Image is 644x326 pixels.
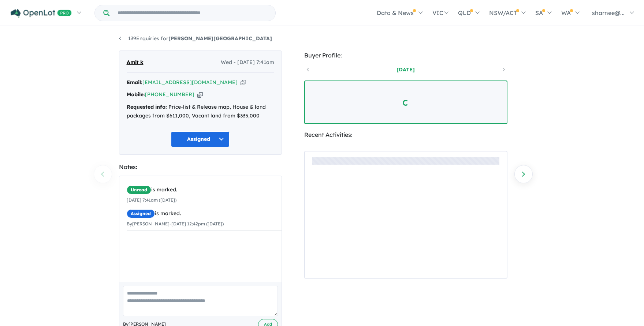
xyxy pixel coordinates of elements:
div: Price-list & Release map, House & land packages from $611,000, Vacant land from $335,000 [127,103,274,120]
a: 139Enquiries for[PERSON_NAME][GEOGRAPHIC_DATA] [119,35,272,42]
button: Assigned [171,131,230,147]
div: is marked. [127,186,282,194]
span: Wed - [DATE] 7:41am [221,58,274,67]
strong: Requested info: [127,104,167,110]
span: Unread [127,186,151,194]
div: Buyer Profile: [304,50,507,60]
nav: breadcrumb [119,34,525,43]
div: Notes: [119,162,282,172]
strong: [PERSON_NAME][GEOGRAPHIC_DATA] [168,35,272,42]
strong: Mobile: [127,91,145,98]
strong: Email: [127,79,142,86]
div: is marked. [127,209,282,218]
small: [DATE] 7:41am ([DATE]) [127,197,176,203]
small: By [PERSON_NAME] - [DATE] 12:42pm ([DATE]) [127,221,224,226]
a: [PHONE_NUMBER] [145,91,194,98]
a: [DATE] [375,66,437,73]
a: [EMAIL_ADDRESS][DOMAIN_NAME] [142,79,238,86]
button: Copy [197,91,203,98]
div: Recent Activities: [304,130,507,140]
img: Openlot PRO Logo White [11,9,72,18]
span: Assigned [127,209,155,218]
input: Try estate name, suburb, builder or developer [111,5,274,21]
span: Amit k [127,58,144,67]
button: Copy [241,79,246,86]
span: sharnee@... [592,9,625,16]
